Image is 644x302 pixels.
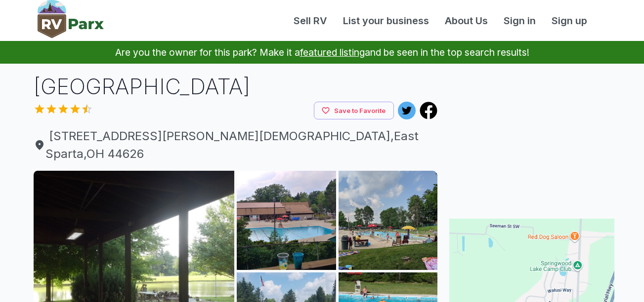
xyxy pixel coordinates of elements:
a: About Us [437,13,496,28]
a: featured listing [300,46,365,58]
h1: [GEOGRAPHIC_DATA] [34,72,438,102]
a: [STREET_ADDRESS][PERSON_NAME][DEMOGRAPHIC_DATA],East Sparta,OH 44626 [34,127,438,163]
p: Are you the owner for this park? Make it a and be seen in the top search results! [12,41,632,64]
a: List your business [335,13,437,28]
a: Sign up [544,13,595,28]
img: AAcXr8oq06-xCA6JNyh8UBWAG1YMPhJFIYvHo4v6g0rrvUiaki8wpqANkFkkMeEm07xfSxDw0UyJB6ETzvu1dbEnMNc9rypAQ... [237,171,336,270]
a: Sell RV [286,13,335,28]
iframe: Advertisement [449,72,614,195]
img: AAcXr8pxSww9vByP0gOIG_VQzDY0qGOLBR14lAvz3_i13nGxfN2irZHpmsqUomdkiL-7T1lWaGcbmhtfqSPPXYpgXS8Nv2Wvf... [339,171,438,270]
span: [STREET_ADDRESS][PERSON_NAME][DEMOGRAPHIC_DATA] , East Sparta , OH 44626 [34,127,438,163]
a: Sign in [496,13,544,28]
button: Save to Favorite [314,102,394,120]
